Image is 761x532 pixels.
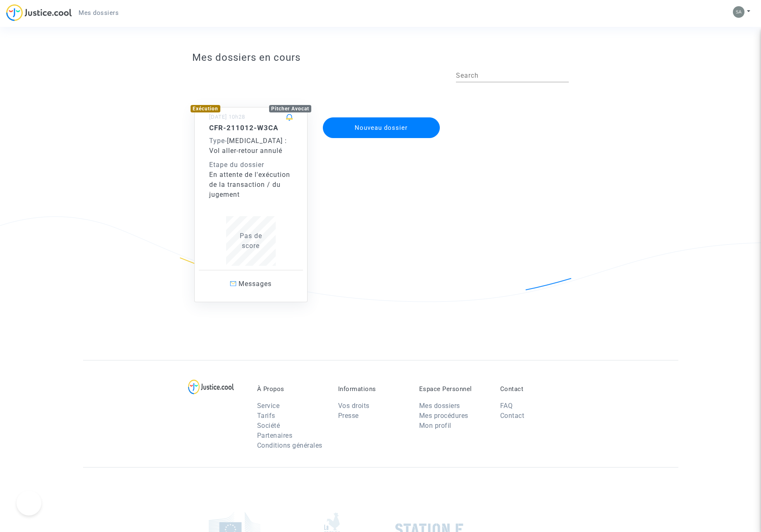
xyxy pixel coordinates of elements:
[188,379,234,394] img: logo-lg.svg
[209,124,293,132] h5: CFR-211012-W3CA
[191,105,220,112] div: Exécution
[209,114,245,120] small: [DATE] 10h28
[6,4,72,21] img: jc-logo.svg
[257,385,326,393] p: À Propos
[338,385,407,393] p: Informations
[186,91,316,302] a: ExécutionPitcher Avocat[DATE] 10h28CFR-211012-W3CAType-[MEDICAL_DATA] : Vol aller-retour annuléEt...
[17,491,41,515] iframe: Help Scout Beacon - Open
[269,105,311,112] div: Pitcher Avocat
[419,402,460,410] a: Mes dossiers
[257,422,280,429] a: Société
[257,441,322,449] a: Conditions générales
[500,385,569,393] p: Contact
[79,9,119,17] span: Mes dossiers
[323,117,440,138] button: Nouveau dossier
[419,422,451,429] a: Mon profil
[419,412,468,420] a: Mes procédures
[257,412,275,420] a: Tarifs
[209,137,225,145] span: Type
[322,112,441,120] a: Nouveau dossier
[72,7,125,19] a: Mes dossiers
[338,402,370,410] a: Vos droits
[419,385,488,393] p: Espace Personnel
[209,170,293,200] div: En attente de l'exécution de la transaction / du jugement
[240,232,262,250] span: Pas de score
[209,160,293,170] div: Etape du dossier
[500,402,513,410] a: FAQ
[209,137,287,155] span: [MEDICAL_DATA] : Vol aller-retour annulé
[199,270,303,298] a: Messages
[239,280,272,288] span: Messages
[257,432,293,439] a: Partenaires
[733,6,744,18] img: decc319ce032d2a63aa4e5370261ee85
[500,412,525,420] a: Contact
[192,52,569,64] h3: Mes dossiers en cours
[338,412,359,420] a: Presse
[257,402,280,410] a: Service
[209,137,227,145] span: -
